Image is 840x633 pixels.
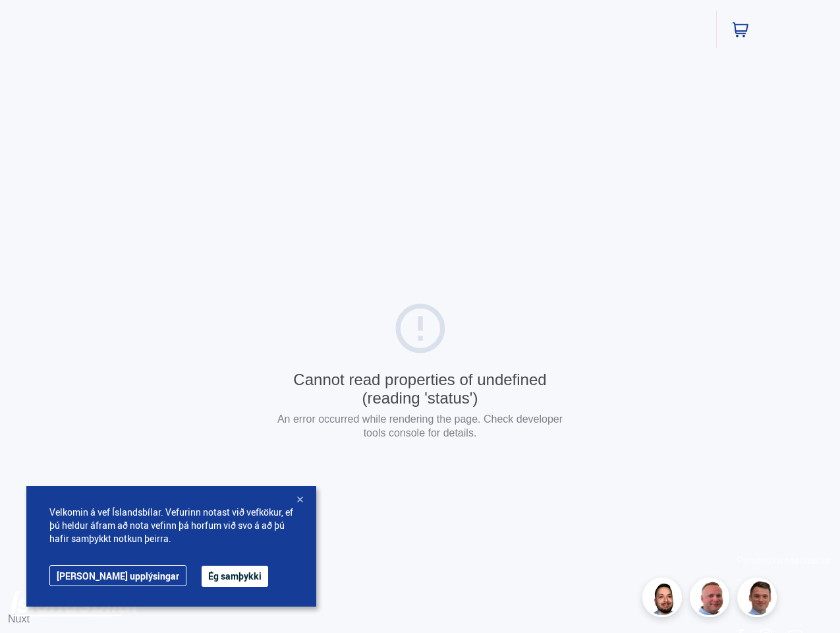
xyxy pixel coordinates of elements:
[11,5,50,45] button: Opna LiveChat spjallviðmót
[202,566,268,587] button: Ég samþykki
[737,576,777,589] a: Skilmalar
[272,371,569,407] div: Cannot read properties of undefined (reading 'status')
[644,580,684,619] img: nhp88E3Fdnt1Opn2.png
[49,506,293,545] span: Velkomin á vef Íslandsbílar. Vefurinn notast við vefkökur, ef þú heldur áfram að nota vefinn þá h...
[49,565,186,586] a: [PERSON_NAME] upplýsingar
[272,412,569,440] p: An error occurred while rendering the page. Check developer tools console for details.
[737,554,829,566] a: Persónuverndarstefna
[692,580,731,619] img: siFngHWaQ9KaOqBr.png
[739,580,779,619] img: FbJEzSuNWCJXmdc-.webp
[8,613,30,624] a: Nuxt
